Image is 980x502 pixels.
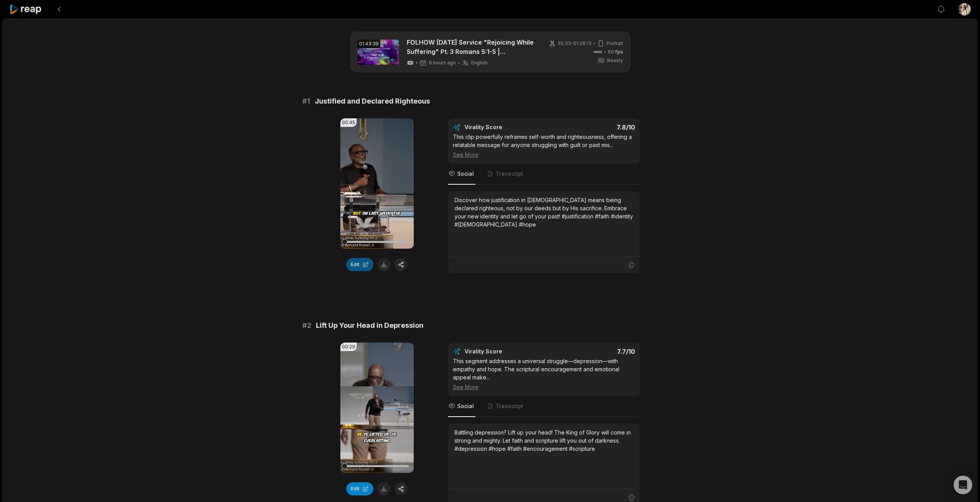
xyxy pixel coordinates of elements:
[346,482,373,495] button: Edit
[457,170,474,178] span: Social
[454,428,633,453] div: Battling depression? Lift up your head! The King of Glory will come in strong and mighty. Let fai...
[448,396,640,417] nav: Tabs
[316,320,423,331] span: Lift Up Your Head in Depression
[471,60,487,66] span: English
[346,258,373,271] button: Edit
[302,96,310,107] span: # 1
[448,164,640,185] nav: Tabs
[457,402,474,410] span: Social
[453,151,635,159] div: See More
[496,170,523,178] span: Transcript
[615,49,623,55] span: fps
[465,348,548,355] div: Virality Score
[453,383,635,391] div: See More
[340,118,414,249] video: Your browser does not support mp4 format.
[453,133,635,159] div: This clip powerfully reframes self-worth and righteousness, offering a relatable message for anyo...
[496,402,523,410] span: Transcript
[315,96,430,107] span: Justified and Declared Righteous
[607,40,623,47] span: Portrait
[340,343,414,473] video: Your browser does not support mp4 format.
[453,357,635,391] div: This segment addresses a universal struggle—depression—with empathy and hope. The scriptural enco...
[429,60,456,66] span: 6 hours ago
[302,320,311,331] span: # 2
[954,476,972,494] div: Open Intercom Messenger
[407,38,539,56] a: FOLHOW [DATE] Service "Rejoicing While Suffering" Pt. 3 Romans 5:1-5 | [PERSON_NAME] [PERSON_NAME]
[607,57,623,64] span: Beasty
[552,348,635,355] div: 7.7 /10
[465,123,548,131] div: Virality Score
[608,48,623,55] span: 60
[558,40,591,47] span: 55:33 - 01:28:13
[454,196,633,228] div: Discover how justification in [DEMOGRAPHIC_DATA] means being declared righteous, not by our deeds...
[552,123,635,131] div: 7.8 /10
